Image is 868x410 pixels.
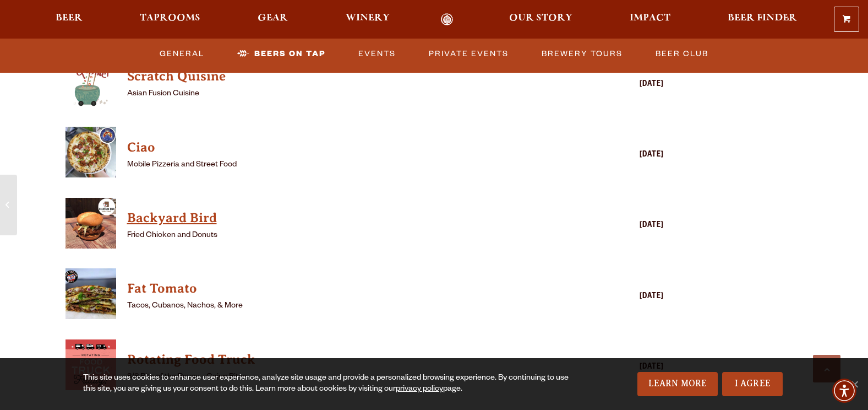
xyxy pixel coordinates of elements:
a: Private Events [424,41,513,67]
span: Taprooms [140,14,200,23]
div: [DATE] [576,78,664,91]
a: Winery [339,13,397,26]
span: Winery [346,14,390,23]
a: View Fat Tomato details (opens in a new window) [65,268,116,325]
a: I Agree [722,372,783,396]
a: View Fat Tomato details (opens in a new window) [127,278,571,300]
a: Impact [623,13,678,26]
a: Scroll to top [813,355,840,382]
h4: Fat Tomato [127,280,571,298]
h4: Rotating Food Truck [127,351,571,369]
img: thumbnail food truck [65,268,116,319]
img: thumbnail food truck [65,56,116,107]
p: Tacos, Cubanos, Nachos, & More [127,300,571,313]
a: View Ciao details (opens in a new window) [65,127,116,184]
a: View Rotating Food Truck details (opens in a new window) [65,339,116,396]
p: Fried Chicken and Donuts [127,229,571,242]
a: Our Story [502,13,580,26]
a: Gear [250,13,295,26]
a: Brewery Tours [537,41,627,67]
a: View Rotating Food Truck details (opens in a new window) [127,349,571,371]
span: Beer Finder [728,14,797,23]
span: Our Story [509,14,572,23]
img: thumbnail food truck [65,198,116,249]
a: View Ciao details (opens in a new window) [127,137,571,159]
p: Mobile Pizzeria and Street Food [127,159,571,172]
span: Beer [56,14,83,23]
a: View Scratch Quisine details (opens in a new window) [127,66,571,88]
img: thumbnail food truck [65,127,116,177]
a: General [155,41,209,67]
div: This site uses cookies to enhance user experience, analyze site usage and provide a personalized ... [83,373,571,395]
div: [DATE] [576,149,664,162]
h4: Backyard Bird [127,209,571,227]
a: Events [354,41,400,67]
a: View Backyard Bird details (opens in a new window) [65,198,116,255]
a: Odell Home [427,13,468,26]
h4: Ciao [127,139,571,157]
a: privacy policy [396,385,443,394]
span: Gear [258,14,288,23]
div: [DATE] [576,290,664,304]
a: Beers on Tap [233,41,330,67]
div: Accessibility Menu [832,379,856,403]
a: Learn More [637,372,718,396]
a: Taprooms [133,13,208,26]
a: Beer [48,13,90,26]
div: [DATE] [576,219,664,233]
span: Impact [630,14,670,23]
p: Asian Fusion Cuisine [127,88,571,101]
img: thumbnail food truck [65,339,116,390]
a: View Backyard Bird details (opens in a new window) [127,207,571,229]
a: Beer Club [651,41,713,67]
a: Beer Finder [720,13,804,26]
a: View Scratch Quisine details (opens in a new window) [65,56,116,113]
h4: Scratch Quisine [127,68,571,85]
